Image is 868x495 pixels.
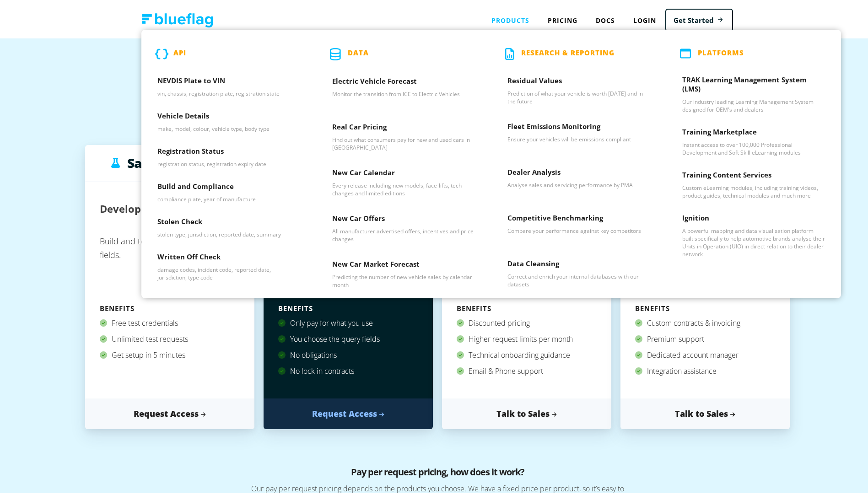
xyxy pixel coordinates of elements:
[100,329,240,345] div: Unlimited test requests
[491,204,666,250] a: Competitive Benchmarking - Compare your performance against key competitors
[100,313,240,329] div: Free test credentials
[157,229,300,237] p: stolen type, jurisdiction, reported date, summary
[491,250,666,296] a: Data Cleansing - Correct and enrich your internal databases with our datasets
[316,205,491,251] a: New Car Offers - All manufacturer advertised offers, incentives and price changes
[141,173,316,208] a: Build and Compliance - compliance plate, year of manufacture
[332,88,475,96] p: Monitor the transition from ICE to Electric Vehicles
[127,154,229,168] h3: Sandbox Testing
[457,345,597,361] div: Technical onboarding guidance
[348,46,369,59] p: Data
[9,66,866,102] h1: Choose a plan that works for you.
[316,251,491,296] a: New Car Market Forecast - Predicting the number of new vehicle sales by calendar month
[85,397,254,427] a: Request Access
[278,361,418,377] div: No lock in contracts
[491,67,666,113] a: Residual Values - Prediction of what your vehicle is worth today and in the future
[682,225,825,256] p: A powerful mapping and data visualisation platform built specifically to help automotive brands a...
[332,166,475,180] h3: New Car Calendar
[587,9,624,28] a: Docs
[157,74,300,88] h3: NEVDIS Plate to VIN
[316,113,491,159] a: Real Car Pricing - Find out what consumers pay for new and used cars in Australia
[682,211,825,225] h3: Ignition
[141,243,316,286] a: Written Off Check - damage codes, incident code, reported date, jurisdiction, type code
[332,212,475,226] h3: New Car Offers
[635,345,775,361] div: Dedicated account manager
[457,361,597,377] div: Email & Phone support
[482,9,539,28] div: Products
[507,74,650,88] h3: Residual Values
[666,66,841,118] a: TRAK Learning Management System (LMS) - Our industry leading Learning Management System designed ...
[507,120,650,134] h3: Fleet Emissions Monitoring
[620,397,790,427] a: Talk to Sales
[332,120,475,134] h3: Real Car Pricing
[491,159,666,204] a: Dealer Analysis - Analyse sales and servicing performance by PMA
[141,138,316,173] a: Registration Status - registration status, registration expiry date
[157,88,300,96] p: vin, chassis, registration plate, registration state
[682,182,825,198] p: Custom eLearning modules, including training videos, product guides, technical modules and much more
[682,73,825,96] h3: TRAK Learning Management System (LMS)
[264,397,433,427] a: Request Access
[332,271,475,287] p: Predicting the number of new vehicle sales by calendar month
[100,194,197,220] h2: Developer Sandbox
[278,329,418,345] div: You choose the query fields
[698,46,744,57] p: PLATFORMS
[332,180,475,195] p: Every release including new models, face-lifts, tech changes and limited editions
[682,125,825,139] h3: Training Marketplace
[442,397,611,427] a: Talk to Sales
[666,204,841,263] a: Ignition - A powerful mapping and data visualisation platform built specifically to help automoti...
[682,168,825,182] h3: Training Content Services
[665,7,733,30] a: Get Started
[142,11,213,26] img: Blue Flag logo
[682,139,825,155] p: Instant access to over 100,000 Professional Development and Soft Skill eLearning modules
[457,329,597,345] div: Higher request limits per month
[666,118,841,161] a: Training Marketplace - Instant access to over 100,000 Professional Development and Soft Skill eLe...
[186,463,689,482] h3: Pay per request pricing, how does it work?
[157,123,300,131] p: make, model, colour, vehicle type, body type
[157,250,300,264] h3: Written Off Check
[635,313,775,329] div: Custom contracts & invoicing
[507,257,650,271] h3: Data Cleansing
[157,158,300,166] p: registration status, registration expiry date
[457,313,597,329] div: Discounted pricing
[332,75,475,88] h3: Electric Vehicle Forecast
[491,113,666,159] a: Fleet Emissions Monitoring - Ensure your vehicles will be emissions compliant
[157,264,300,280] p: damage codes, incident code, reported date, jurisdiction, type code
[635,329,775,345] div: Premium support
[521,46,615,59] p: Research & Reporting
[507,88,650,103] p: Prediction of what your vehicle is worth [DATE] and in the future
[141,102,316,138] a: Vehicle Details - make, model, colour, vehicle type, body type
[157,194,300,201] p: compliance plate, year of manufacture
[332,226,475,241] p: All manufacturer advertised offers, incentives and price changes
[682,96,825,112] p: Our industry leading Learning Management System designed for OEM's and dealers
[157,109,300,123] h3: Vehicle Details
[332,258,475,271] h3: New Car Market Forecast
[635,361,775,377] div: Integration assistance
[507,225,650,233] p: Compare your performance against key competitors
[507,179,650,187] p: Analyse sales and servicing performance by PMA
[157,215,300,229] h3: Stolen Check
[507,271,650,286] p: Correct and enrich your internal databases with our datasets
[507,211,650,225] h3: Competitive Benchmarking
[666,161,841,204] a: Training Content Services - Custom eLearning modules, including training videos, product guides, ...
[624,9,665,28] a: Login to Blue Flag application
[157,180,300,194] h3: Build and Compliance
[278,345,418,361] div: No obligations
[316,159,491,205] a: New Car Calendar - Every release including new models, face-lifts, tech changes and limited editions
[332,134,475,150] p: Find out what consumers pay for new and used cars in [GEOGRAPHIC_DATA]
[507,166,650,179] h3: Dealer Analysis
[507,134,650,141] p: Ensure your vehicles will be emissions compliant
[100,229,240,300] p: Build and test using any of our data fields.
[173,46,186,59] p: API
[141,67,316,102] a: NEVDIS Plate to VIN - vin, chassis, registration plate, registration state
[141,208,316,243] a: Stolen Check - stolen type, jurisdiction, reported date, summary
[539,9,587,28] a: Pricing
[316,68,491,113] a: Electric Vehicle Forecast - Monitor the transition from ICE to Electric Vehicles
[278,313,418,329] div: Only pay for what you use
[100,345,240,361] div: Get setup in 5 minutes
[157,145,300,158] h3: Registration Status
